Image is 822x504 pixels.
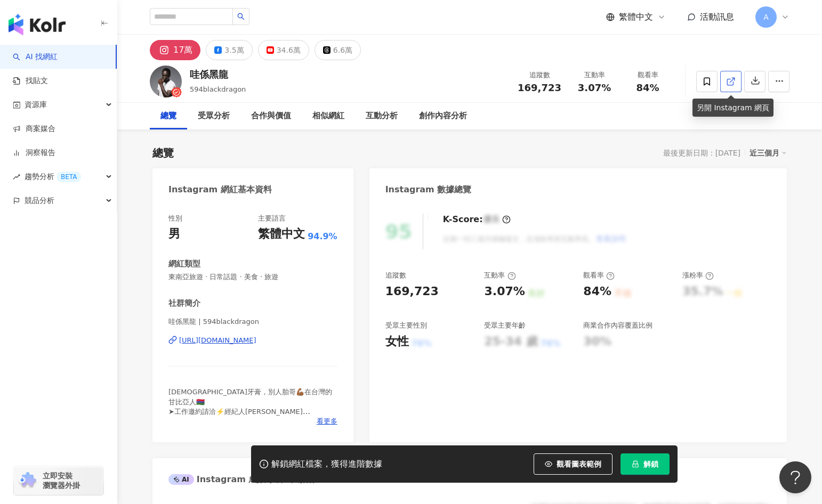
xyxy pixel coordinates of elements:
[385,321,427,330] div: 受眾主要性別
[258,40,309,60] button: 34.6萬
[534,453,613,475] button: 觀看圖表範例
[385,271,406,280] div: 追蹤數
[385,334,409,350] div: 女性
[557,460,601,468] span: 觀看圖表範例
[173,43,192,58] div: 17萬
[251,110,291,123] div: 合作與價值
[277,43,301,58] div: 34.6萬
[168,298,200,309] div: 社群簡介
[443,214,511,225] div: K-Score :
[150,66,182,97] img: KOL Avatar
[168,272,337,282] span: 東南亞旅遊 · 日常話題 · 美食 · 旅遊
[518,70,561,80] div: 追蹤數
[484,283,525,300] div: 3.07%
[366,110,398,123] div: 互動分析
[271,459,382,470] div: 解鎖網紅檔案，獲得進階數據
[312,110,344,123] div: 相似網紅
[419,110,467,123] div: 創作內容分析
[583,321,652,330] div: 商業合作內容覆蓋比例
[258,214,286,223] div: 主要語言
[168,317,337,327] span: 哇係黑龍 | 594blackdragon
[317,417,337,426] span: 看更多
[484,321,526,330] div: 受眾主要年齡
[663,149,740,157] div: 最後更新日期：[DATE]
[9,14,66,35] img: logo
[150,40,200,60] button: 17萬
[25,189,54,213] span: 競品分析
[518,82,561,93] span: 169,723
[168,214,182,223] div: 性別
[308,231,337,242] span: 94.9%
[25,165,81,189] span: 趨勢分析
[692,99,773,117] div: 另開 Instagram 網頁
[13,173,20,181] span: rise
[619,11,653,23] span: 繁體中文
[168,226,180,242] div: 男
[700,12,734,22] span: 活動訊息
[190,68,246,81] div: 哇係黑龍
[206,40,252,60] button: 3.5萬
[627,70,668,80] div: 觀看率
[57,172,81,182] div: BETA
[620,453,670,475] button: 解鎖
[168,258,200,270] div: 網紅類型
[632,460,639,468] span: lock
[643,460,658,468] span: 解鎖
[17,472,38,489] img: chrome extension
[224,43,244,58] div: 3.5萬
[583,271,615,280] div: 觀看率
[13,124,55,134] a: 商案媒合
[14,466,103,495] a: chrome extension立即安裝 瀏覽器外掛
[168,336,337,345] a: [URL][DOMAIN_NAME]
[13,148,55,158] a: 洞察報告
[43,471,80,490] span: 立即安裝 瀏覽器外掛
[385,184,472,196] div: Instagram 數據總覽
[152,145,174,160] div: 總覽
[160,110,176,123] div: 總覽
[179,336,256,345] div: [URL][DOMAIN_NAME]
[315,40,361,60] button: 6.6萬
[13,76,48,86] a: 找貼文
[198,110,230,123] div: 受眾分析
[578,83,611,93] span: 3.07%
[333,43,352,58] div: 6.6萬
[750,146,787,160] div: 近三個月
[385,283,439,300] div: 169,723
[237,13,245,20] span: search
[574,70,615,80] div: 互動率
[682,271,714,280] div: 漲粉率
[763,11,769,23] span: A
[258,226,305,242] div: 繁體中文
[190,85,246,93] span: 594blackdragon
[583,283,611,300] div: 84%
[484,271,515,280] div: 互動率
[168,388,332,474] span: [DEMOGRAPHIC_DATA]牙膏，別人胎哥💪🏾在台灣的甘比亞人🇬🇲 ➤工作邀約請洽⚡️經紀人[PERSON_NAME] [PERSON_NAME][EMAIL_ADDRESS][DOMA...
[13,52,58,62] a: searchAI 找網紅
[25,93,47,117] span: 資源庫
[636,83,659,93] span: 84%
[168,184,272,196] div: Instagram 網紅基本資料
